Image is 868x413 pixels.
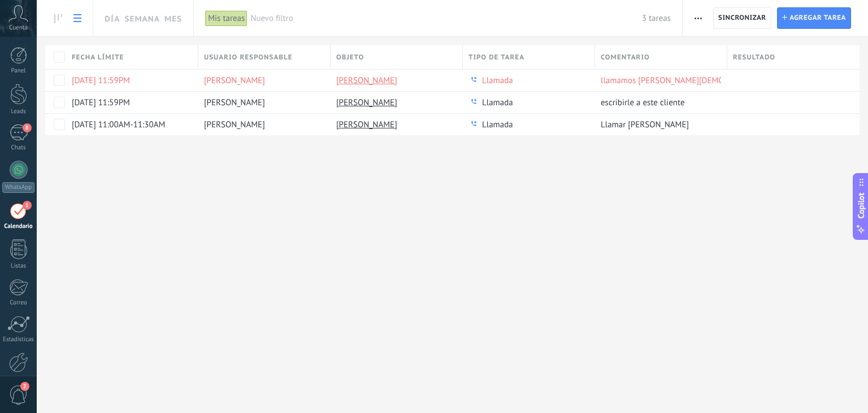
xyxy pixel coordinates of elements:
span: Llamada [482,75,513,86]
div: Calendario [2,223,35,230]
div: Leads [2,108,35,115]
div: Panel [2,67,35,75]
span: escribirle a este cliente [601,97,685,108]
div: WhatsApp [2,182,34,193]
span: Sincronizar [718,15,766,21]
div: Correo [2,299,35,307]
span: Llamada [482,119,513,130]
span: Nuevo filtro [250,13,641,24]
span: Llamar [PERSON_NAME] [601,119,689,130]
a: [PERSON_NAME] [336,119,397,130]
span: Cuenta [9,24,28,32]
span: Usuario responsable [204,52,293,63]
span: Objeto [336,52,364,63]
div: Chats [2,144,35,152]
div: Juan Felipe Ossa [198,70,325,91]
button: Sincronizar [713,7,771,29]
a: [PERSON_NAME] [336,75,397,86]
span: 1 [23,201,32,210]
span: 2 [20,382,29,391]
span: [PERSON_NAME] [204,75,265,86]
span: Resultado [733,52,775,63]
span: [DATE] 11:59PM [72,75,130,86]
div: Juan Felipe Ossa [198,114,325,135]
span: Copilot [856,193,867,219]
span: 3 tareas [642,13,671,24]
span: Comentario [601,52,650,63]
a: [PERSON_NAME] [336,97,397,108]
span: 8 [23,123,32,132]
span: [PERSON_NAME] [204,97,265,108]
div: Listas [2,263,35,270]
span: [DATE] 11:59PM [72,97,130,108]
span: Tipo de tarea [468,52,524,63]
div: Juan Felipe Ossa [198,92,325,113]
button: Agregar tarea [777,7,851,29]
span: [DATE] 11:00AM-11:30AM [72,119,165,130]
span: Llamada [482,97,513,108]
div: Mis tareas [205,10,248,27]
span: [PERSON_NAME] [204,119,265,130]
span: Agregar tarea [789,8,846,28]
span: Fecha límite [72,52,124,63]
div: Estadísticas [2,336,35,343]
